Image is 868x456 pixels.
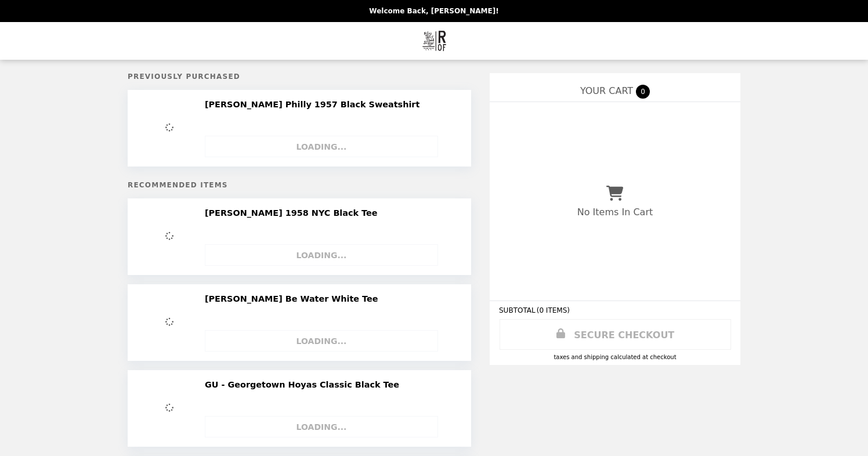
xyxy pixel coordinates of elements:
[205,294,382,304] h2: [PERSON_NAME] Be Water White Tee
[205,208,382,218] h2: [PERSON_NAME] 1958 NYC Black Tee
[205,379,404,390] h2: GU - Georgetown Hoyas Classic Black Tee
[128,73,471,81] h5: Previously Purchased
[499,354,731,360] div: Taxes and Shipping calculated at checkout
[499,306,537,314] span: SUBTOTAL
[537,306,570,314] span: ( 0 ITEMS )
[369,7,498,15] p: Welcome Back, [PERSON_NAME]!
[636,85,650,99] span: 0
[580,85,633,96] span: YOUR CART
[205,99,424,110] h2: [PERSON_NAME] Philly 1957 Black Sweatshirt
[577,207,653,218] p: No Items In Cart
[422,29,446,53] img: Brand Logo
[128,181,471,189] h5: Recommended Items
